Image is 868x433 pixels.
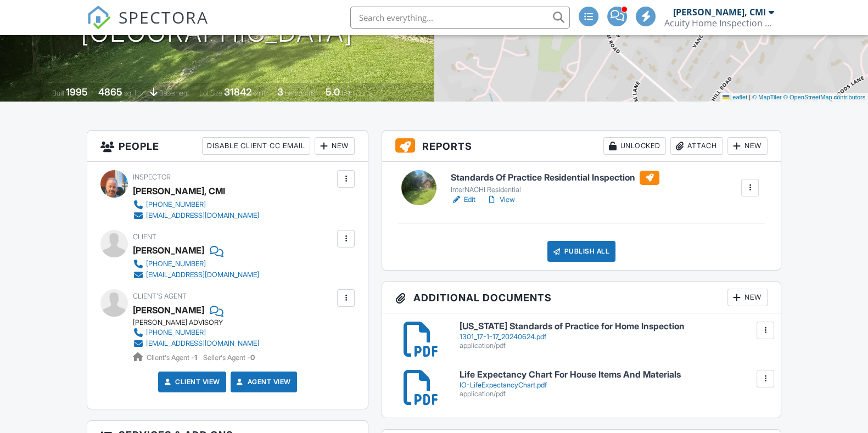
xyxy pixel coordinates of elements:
a: [PERSON_NAME] [133,302,204,318]
span: | [749,94,751,100]
span: bathrooms [341,89,373,97]
div: Attach [670,137,723,155]
span: Seller's Agent - [203,353,255,362]
h6: [US_STATE] Standards of Practice for Home Inspection [460,322,768,331]
h3: Reports [382,131,781,162]
div: [EMAIL_ADDRESS][DOMAIN_NAME] [146,339,259,348]
div: 4865 [98,86,122,98]
span: basement [159,89,189,97]
div: InterNACHI Residential [451,185,659,194]
a: [PHONE_NUMBER] [133,258,259,269]
div: Disable Client CC Email [202,137,310,155]
div: 31842 [224,86,251,98]
a: View [486,194,515,205]
h3: People [87,131,368,162]
strong: 1 [194,353,197,362]
span: SPECTORA [119,5,209,29]
span: Inspector [133,173,171,181]
div: 3 [277,86,283,98]
h6: Life Expectancy Chart For House Items And Materials [460,370,768,380]
a: [EMAIL_ADDRESS][DOMAIN_NAME] [133,269,259,280]
a: © OpenStreetMap contributors [783,94,865,100]
div: application/pdf [460,341,768,350]
a: © MapTiler [752,94,782,100]
div: New [315,137,355,155]
div: Publish All [547,241,616,262]
div: [PHONE_NUMBER] [146,328,206,337]
a: [EMAIL_ADDRESS][DOMAIN_NAME] [133,338,259,349]
div: [EMAIL_ADDRESS][DOMAIN_NAME] [146,271,259,279]
a: [PHONE_NUMBER] [133,327,259,338]
a: [EMAIL_ADDRESS][DOMAIN_NAME] [133,210,259,221]
div: [PHONE_NUMBER] [146,200,206,209]
div: IO-LifeExpectancyChart.pdf [460,381,768,390]
a: Edit [451,194,475,205]
a: Standards Of Practice Residential Inspection InterNACHI Residential [451,171,659,195]
span: sq. ft. [124,89,139,97]
div: 5.0 [326,86,340,98]
div: [PERSON_NAME] [133,242,204,258]
a: [PHONE_NUMBER] [133,199,259,210]
div: New [727,137,768,155]
a: [US_STATE] Standards of Practice for Home Inspection 1301_17-1-17_20240624.pdf application/pdf [460,322,768,350]
span: Client [133,233,156,241]
span: Built [52,89,64,97]
span: Client's Agent - [147,353,199,362]
div: application/pdf [460,390,768,398]
div: Acuity Home Inspection Services [664,18,774,29]
a: Life Expectancy Chart For House Items And Materials IO-LifeExpectancyChart.pdf application/pdf [460,370,768,398]
a: Client View [162,376,220,387]
span: Client's Agent [133,292,187,300]
span: sq.ft. [253,89,267,97]
input: Search everything... [350,7,570,29]
img: The Best Home Inspection Software - Spectora [87,5,111,30]
div: Unlocked [603,137,666,155]
h6: Standards Of Practice Residential Inspection [451,171,659,185]
div: 1301_17-1-17_20240624.pdf [460,333,768,341]
div: [PHONE_NUMBER] [146,260,206,268]
span: Lot Size [199,89,222,97]
div: [PERSON_NAME] ADVISORY [133,318,268,327]
div: [PERSON_NAME], CMI [133,183,225,199]
span: bedrooms [285,89,315,97]
div: 1995 [66,86,88,98]
div: [PERSON_NAME], CMI [673,7,766,18]
strong: 0 [250,353,255,362]
div: New [727,289,768,306]
div: [EMAIL_ADDRESS][DOMAIN_NAME] [146,211,259,220]
h3: Additional Documents [382,282,781,313]
a: Leaflet [723,94,747,100]
a: SPECTORA [87,15,209,38]
a: Agent View [234,376,291,387]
